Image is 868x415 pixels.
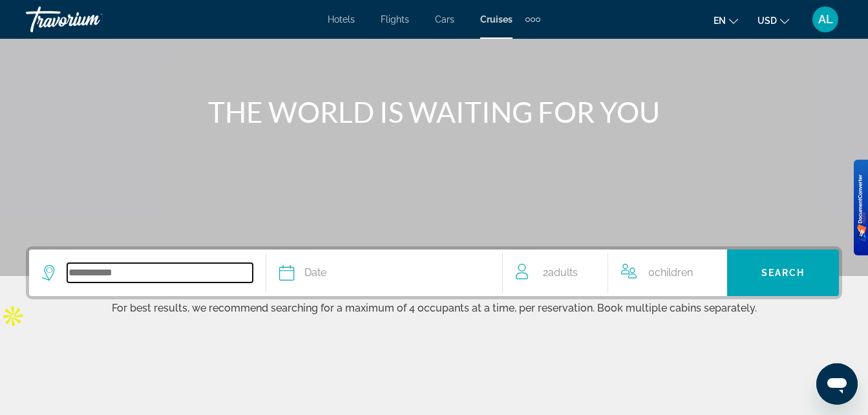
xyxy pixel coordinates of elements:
[727,250,839,296] button: Search
[648,264,693,282] span: 0
[818,13,833,26] span: AL
[761,268,805,278] span: Search
[480,14,513,25] a: Cruises
[435,14,454,25] a: Cars
[548,266,578,279] span: Adults
[714,16,726,26] span: en
[543,264,578,282] span: 2
[857,175,867,241] img: BKR5lM0sgkDqAAAAAElFTkSuQmCC
[192,95,677,129] h1: THE WORLD IS WAITING FOR YOU
[503,250,727,296] button: Travelers: 2 adults, 0 children
[809,6,842,33] button: User Menu
[279,250,490,296] button: Date
[757,16,777,26] span: USD
[525,9,540,30] button: Extra navigation items
[816,363,858,405] iframe: Button to launch messaging window
[381,14,409,25] a: Flights
[655,266,693,279] span: Children
[26,299,842,314] p: For best results, we recommend searching for a maximum of 4 occupants at a time, per reservation....
[328,14,355,25] a: Hotels
[304,264,326,282] span: Date
[26,3,155,36] a: Travorium
[29,250,839,296] div: Search widget
[757,11,789,30] button: Change currency
[714,11,738,30] button: Change language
